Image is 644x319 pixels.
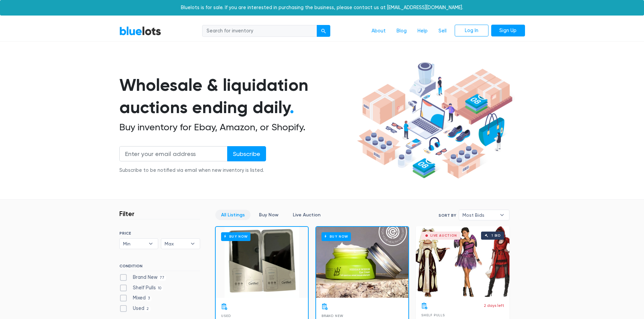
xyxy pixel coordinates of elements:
span: Used [221,314,231,318]
a: Help [412,25,433,37]
a: Buy Now [316,227,408,298]
label: Shelf Pulls [119,284,164,292]
b: ▾ [495,210,509,220]
span: 77 [158,275,167,281]
h2: Buy inventory for Ebay, Amazon, or Shopify. [119,122,355,133]
a: About [366,25,391,37]
b: ▾ [144,239,158,249]
div: Live Auction [430,234,457,237]
input: Search for inventory [202,25,317,37]
a: BlueLots [119,26,161,36]
a: Log In [455,25,488,37]
span: Min [123,239,145,249]
h6: Buy Now [221,232,251,241]
h6: CONDITION [119,264,200,271]
span: 10 [156,286,164,291]
label: Mixed [119,294,152,302]
a: Sign Up [491,25,525,37]
b: ▾ [186,239,200,249]
label: Used [119,305,151,312]
img: hero-ee84e7d0318cb26816c560f6b4441b76977f77a177738b4e94f68c95b2b83dbb.png [355,59,515,182]
a: Live Auction 1 bid [416,226,509,297]
a: Buy Now [253,210,284,220]
a: Buy Now [216,227,308,298]
span: Most Bids [462,210,496,220]
h6: PRICE [119,231,200,236]
p: 2 days left [484,302,504,309]
label: Brand New [119,274,167,281]
span: 2 [144,306,151,312]
input: Subscribe [227,146,266,161]
a: Sell [433,25,452,37]
div: 1 bid [492,234,501,237]
a: All Listings [215,210,251,220]
span: 3 [146,296,152,301]
h1: Wholesale & liquidation auctions ending daily [119,74,355,119]
h6: Buy Now [321,232,351,241]
input: Enter your email address [119,146,228,161]
span: . [290,97,294,117]
span: Max [165,239,187,249]
a: Live Auction [287,210,326,220]
label: Sort By [438,212,456,218]
span: Brand New [321,314,343,318]
span: Shelf Pulls [421,313,445,317]
div: Subscribe to be notified via email when new inventory is listed. [119,167,266,174]
a: Blog [391,25,412,37]
h3: Filter [119,210,135,218]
